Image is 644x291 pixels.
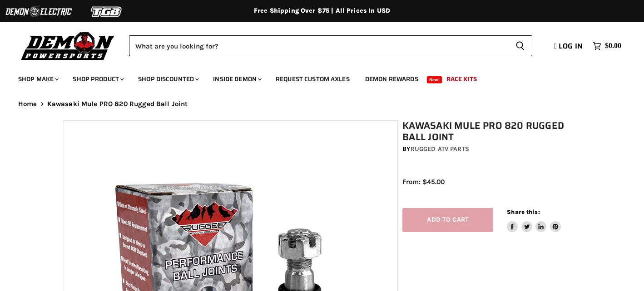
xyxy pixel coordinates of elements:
input: Search [129,35,508,56]
div: by [402,144,585,154]
span: $0.00 [605,42,621,50]
a: Shop Discounted [131,70,204,88]
a: Log in [550,42,588,50]
a: Request Custom Axles [269,70,357,88]
span: Share this: [507,209,540,215]
button: Search [508,35,532,56]
span: From: $45.00 [402,178,445,186]
a: Rugged ATV Parts [411,145,469,153]
a: Shop Product [66,70,129,88]
a: Shop Make [11,70,64,88]
h1: Kawasaki Mule PRO 820 Rugged Ball Joint [402,120,585,143]
a: Race Kits [440,70,484,88]
form: Product [129,35,532,56]
img: TGB Logo 2 [73,3,141,20]
aside: Share this: [507,208,561,232]
img: Demon Electric Logo 2 [5,3,73,20]
ul: Main menu [11,66,619,88]
img: Demon Powersports [18,29,118,62]
a: $0.00 [588,39,626,53]
span: Log in [559,40,583,52]
span: Kawasaki Mule PRO 820 Rugged Ball Joint [47,100,188,108]
a: Inside Demon [206,70,267,88]
a: Home [18,100,37,108]
a: Demon Rewards [358,70,425,88]
span: New! [427,76,442,83]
